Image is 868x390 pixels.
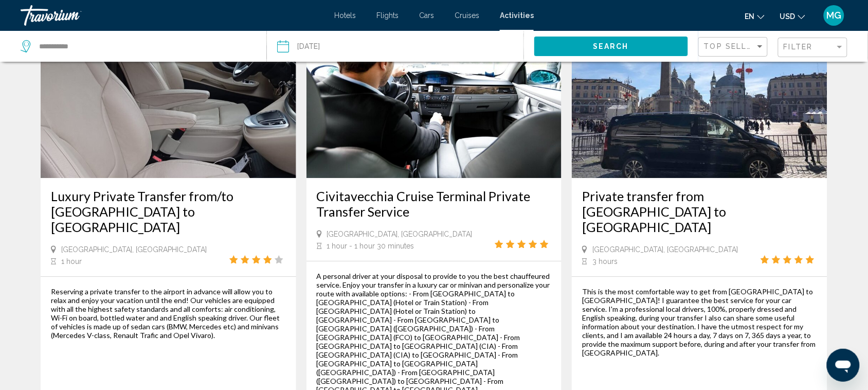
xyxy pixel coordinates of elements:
span: 1 hour [61,257,82,265]
span: en [745,12,755,21]
button: Filter [778,37,847,58]
div: This is the most comfortable way to get from [GEOGRAPHIC_DATA] to [GEOGRAPHIC_DATA]! I guarantee ... [582,287,817,357]
mat-select: Sort by [704,43,765,51]
iframe: Button to launch messaging window [827,349,860,382]
span: [GEOGRAPHIC_DATA], [GEOGRAPHIC_DATA] [327,230,473,238]
a: Civitavecchia Cruise Terminal Private Transfer Service [317,188,552,219]
span: [GEOGRAPHIC_DATA], [GEOGRAPHIC_DATA] [592,245,738,254]
a: Luxury Private Transfer from/to [GEOGRAPHIC_DATA] to [GEOGRAPHIC_DATA] [51,188,286,235]
img: 70.jpg [41,13,296,178]
span: Top Sellers [704,42,764,50]
span: [GEOGRAPHIC_DATA], [GEOGRAPHIC_DATA] [61,245,207,254]
img: 60.jpg [306,13,562,178]
a: Cars [419,11,434,20]
a: Private transfer from [GEOGRAPHIC_DATA] to [GEOGRAPHIC_DATA] [582,188,817,235]
span: Filter [784,43,813,51]
img: 39.jpg [572,13,827,178]
button: User Menu [821,5,847,26]
a: Activities [500,11,534,20]
span: 1 hour - 1 hour 30 minutes [327,242,414,250]
button: Change currency [780,9,805,24]
a: Cruises [455,11,479,20]
button: Date: Aug 15, 2025 [277,31,523,62]
span: MG [827,10,842,21]
a: Flights [376,11,399,20]
button: Change language [745,9,765,24]
div: Reserving a private transfer to the airport in advance will allow you to relax and enjoy your vac... [51,287,286,340]
span: 3 hours [592,257,618,265]
a: Hotels [334,11,356,20]
a: Travorium [21,5,324,26]
span: Search [593,43,629,51]
button: Search [534,37,689,56]
span: USD [780,12,795,21]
